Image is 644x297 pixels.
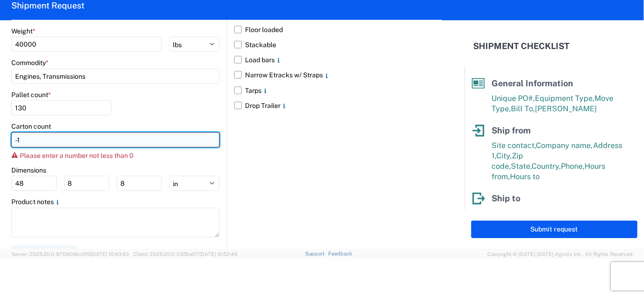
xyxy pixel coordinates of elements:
[487,250,633,258] span: Copyright © [DATE]-[DATE] Agistix Inc., All Rights Reserved
[11,27,35,35] label: Weight
[11,58,49,67] label: Commodity
[199,251,237,257] span: [DATE] 10:52:44
[491,94,535,103] span: Unique PO#,
[491,209,536,218] span: Site contact,
[20,152,134,159] span: Please enter a number not less than 0
[234,52,442,67] label: Load bars
[305,251,329,256] a: Support
[491,78,573,88] span: General Information
[491,193,520,203] span: Ship to
[496,151,512,160] span: City,
[535,94,594,103] span: Equipment Type,
[64,176,110,191] input: W
[11,166,46,174] label: Dimensions
[491,125,531,135] span: Ship from
[561,162,585,171] span: Phone,
[234,37,442,52] label: Stackable
[117,176,162,191] input: H
[234,98,442,113] label: Drop Trailer
[11,91,51,99] label: Pallet count
[532,162,561,171] span: Country,
[471,221,637,238] button: Submit request
[11,251,129,257] span: Server: 2025.20.0-970904bc0f3
[133,251,237,257] span: Client: 2025.20.0-035ba07
[11,198,61,206] label: Product notes
[234,83,442,98] label: Tarps
[511,162,532,171] span: State,
[11,122,51,131] label: Carton count
[91,251,129,257] span: [DATE] 10:43:43
[234,22,442,37] label: Floor loaded
[328,251,352,256] a: Feedback
[536,141,593,150] span: Company name,
[510,172,540,181] span: Hours to
[491,141,536,150] span: Site contact,
[473,41,569,52] h2: Shipment Checklist
[234,67,442,82] label: Narrow Etracks w/ Straps
[511,104,535,113] span: Bill To,
[536,209,593,218] span: Company name,
[11,246,77,264] button: Add hazmat info
[11,176,57,191] input: L
[535,104,597,113] span: [PERSON_NAME]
